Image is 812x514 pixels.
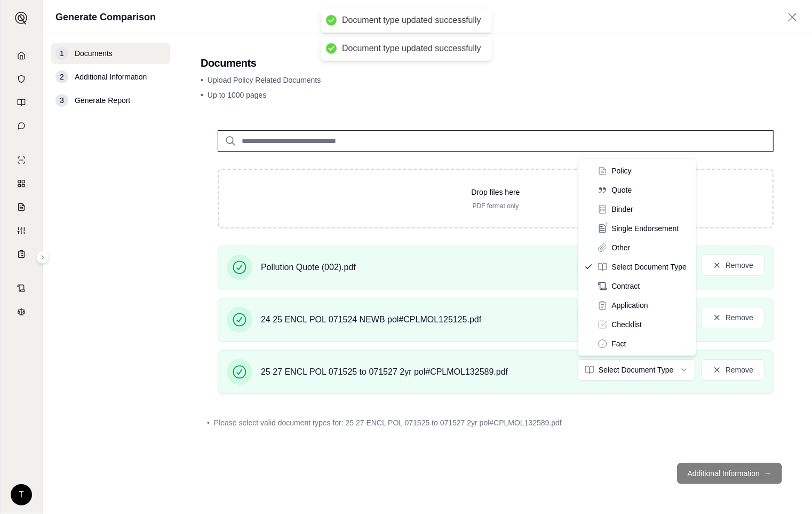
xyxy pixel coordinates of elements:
span: Binder [611,204,633,215]
span: Application [611,300,648,311]
span: Fact [611,338,626,349]
span: Policy [611,165,631,176]
span: Select Document Type [611,262,687,272]
span: Contract [611,281,640,291]
div: Document type updated successfully [342,43,481,54]
span: Checklist [611,319,642,330]
span: Other [611,242,630,253]
span: Single Endorsement [611,223,679,234]
span: Quote [611,185,632,195]
div: Document type updated successfully [342,15,481,26]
